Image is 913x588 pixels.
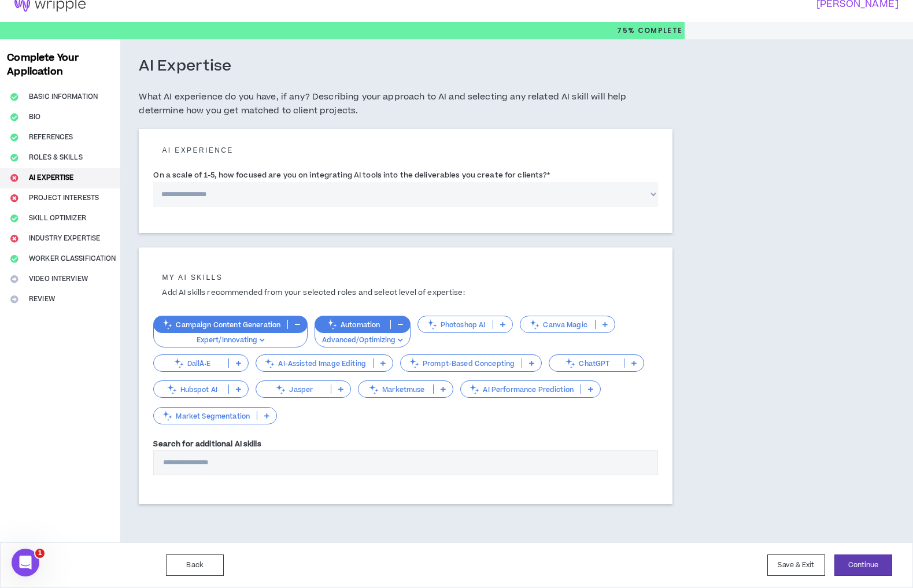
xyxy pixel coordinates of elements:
p: AI-Assisted Image Editing [256,359,373,368]
p: ChatGPT [549,359,624,368]
p: Canva Magic [520,320,595,329]
p: DallÂ·E [154,359,228,368]
p: Advanced/Optimizing [322,335,403,346]
p: Campaign Content Generation [154,320,287,329]
h3: AI Expertise [139,57,231,76]
label: Search for additional AI skills [153,439,261,449]
button: Save & Exit [767,554,825,576]
p: Marketmuse [358,385,433,394]
h5: What AI experience do you have, if any? Describing your approach to AI and selecting any related ... [139,90,672,118]
p: Prompt-Based Concepting [401,359,522,368]
p: Photoshop AI [418,320,493,329]
button: Back [166,554,224,576]
p: Jasper [256,385,331,394]
p: Market Segmentation [154,412,257,420]
h3: Complete Your Application [2,51,118,79]
iframe: Intercom live chat [12,549,39,576]
p: Expert/Innovating [161,335,300,346]
h5: AI experience [153,146,658,154]
p: Hubspot AI [154,385,228,394]
label: On a scale of 1-5, how focused are you on integrating AI tools into the deliverables you create f... [153,166,550,184]
button: Advanced/Optimizing [315,326,411,347]
span: 1 [35,549,45,558]
p: Add AI skills recommended from your selected roles and select level of expertise: [153,287,658,298]
p: AI Performance Prediction [461,385,581,394]
button: Continue [834,554,892,576]
h5: My AI skills [153,273,658,282]
p: 75% [617,22,682,39]
button: Expert/Innovating [153,326,308,347]
span: Complete [635,25,682,36]
p: Automation [315,320,390,329]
